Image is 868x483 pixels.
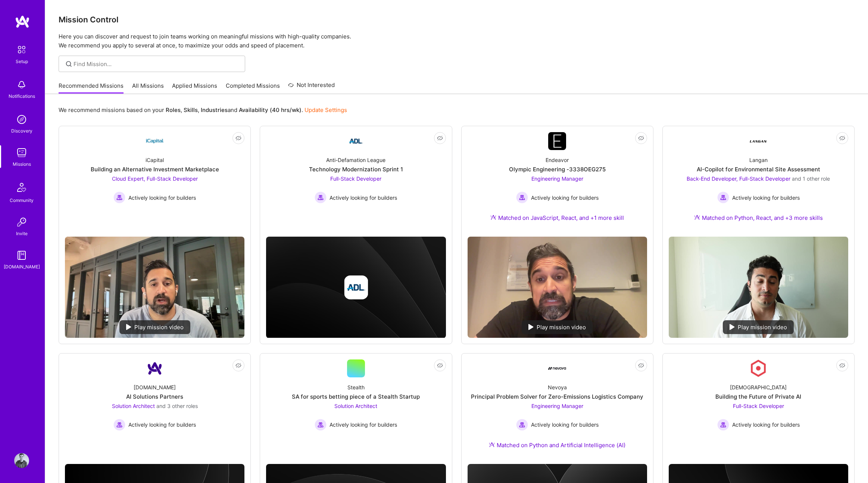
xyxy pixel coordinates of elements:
div: Nevoya [548,383,567,391]
h3: Mission Control [59,15,855,24]
img: No Mission [468,237,647,338]
img: Invite [14,215,29,230]
span: Actively looking for builders [128,421,196,429]
i: icon EyeClosed [437,362,443,368]
span: Solution Architect [334,403,377,409]
img: cover [266,237,446,338]
span: Actively looking for builders [330,421,397,429]
span: Cloud Expert, Full-Stack Developer [112,175,198,182]
img: Company Logo [146,359,164,377]
i: icon EyeClosed [235,135,241,141]
img: Company logo [344,275,368,299]
div: [DEMOGRAPHIC_DATA] [730,383,787,391]
a: Company LogoAnti-Defamation LeagueTechnology Modernization Sprint 1Full-Stack Developer Actively ... [266,132,446,231]
span: Actively looking for builders [128,194,196,202]
span: and 3 other roles [156,403,198,409]
div: Endeavor [546,156,569,164]
div: Olympic Engineering -3338OEG275 [509,165,606,173]
p: We recommend missions based on your , , and . [59,106,347,114]
b: Industries [201,106,228,113]
div: Principal Problem Solver for Zero-Emissions Logistics Company [471,393,643,401]
div: Notifications [9,92,35,100]
div: SA for sports betting piece of a Stealth Startup [292,393,420,401]
span: Actively looking for builders [330,194,397,202]
a: Update Settings [305,106,347,113]
a: Company Logo[DEMOGRAPHIC_DATA]Building the Future of Private AIFull-Stack Developer Actively look... [669,359,848,458]
span: Actively looking for builders [732,194,800,202]
img: Actively looking for builders [516,419,528,431]
span: Back-End Developer, Full-Stack Developer [687,175,790,182]
img: guide book [14,248,29,263]
img: No Mission [669,237,848,338]
i: icon EyeClosed [638,362,644,368]
img: Company Logo [146,132,164,150]
div: [DOMAIN_NAME] [134,383,176,391]
i: icon EyeClosed [437,135,443,141]
a: Company Logo[DOMAIN_NAME]AI Solutions PartnersSolution Architect and 3 other rolesActively lookin... [65,359,244,458]
img: Actively looking for builders [315,419,327,431]
div: Play mission video [723,320,794,334]
div: Missions [13,160,31,168]
a: Recommended Missions [59,82,124,94]
a: Company LogoEndeavorOlympic Engineering -3338OEG275Engineering Manager Actively looking for build... [468,132,647,231]
div: Matched on Python, React, and +3 more skills [694,214,823,222]
div: Matched on JavaScript, React, and +1 more skill [490,214,624,222]
div: iCapital [146,156,164,164]
i: icon EyeClosed [638,135,644,141]
a: Company LogoLanganAI-Copilot for Environmental Site AssessmentBack-End Developer, Full-Stack Deve... [669,132,848,231]
img: Community [13,178,31,196]
span: Full-Stack Developer [733,403,784,409]
img: setup [14,42,29,57]
span: and 1 other role [792,175,830,182]
span: Engineering Manager [531,403,583,409]
img: Ateam Purple Icon [489,442,495,448]
img: teamwork [14,145,29,160]
div: Discovery [11,127,32,135]
div: Building an Alternative Investment Marketplace [91,165,219,173]
i: icon EyeClosed [839,135,845,141]
span: Actively looking for builders [732,421,800,429]
img: User Avatar [14,453,29,468]
img: Company Logo [347,132,365,150]
img: Actively looking for builders [113,191,125,203]
i: icon SearchGrey [65,60,73,68]
img: Actively looking for builders [516,191,528,203]
b: Skills [184,106,198,113]
i: icon EyeClosed [235,362,241,368]
p: Here you can discover and request to join teams working on meaningful missions with high-quality ... [59,32,855,50]
img: bell [14,77,29,92]
img: Company Logo [749,359,767,377]
span: Actively looking for builders [531,194,599,202]
b: Roles [166,106,181,113]
img: Ateam Purple Icon [490,214,496,220]
b: Availability (40 hrs/wk) [239,106,302,113]
img: No Mission [65,237,244,338]
div: Building the Future of Private AI [715,393,801,401]
img: Ateam Purple Icon [694,214,700,220]
a: User Avatar [12,453,31,468]
div: Stealth [347,383,365,391]
div: Invite [16,230,28,237]
div: Play mission video [119,320,190,334]
a: Not Interested [288,81,335,94]
a: StealthSA for sports betting piece of a Stealth StartupSolution Architect Actively looking for bu... [266,359,446,458]
div: Matched on Python and Artificial Intelligence (AI) [489,441,625,449]
img: play [528,324,534,330]
img: Actively looking for builders [113,419,125,431]
a: Company LogoiCapitalBuilding an Alternative Investment MarketplaceCloud Expert, Full-Stack Develo... [65,132,244,231]
span: Actively looking for builders [531,421,599,429]
span: Engineering Manager [531,175,583,182]
img: Actively looking for builders [315,191,327,203]
div: Play mission video [522,320,593,334]
img: play [126,324,131,330]
img: discovery [14,112,29,127]
div: Anti-Defamation League [326,156,385,164]
a: Applied Missions [172,82,217,94]
span: Full-Stack Developer [330,175,381,182]
div: AI-Copilot for Environmental Site Assessment [697,165,820,173]
a: Completed Missions [226,82,280,94]
img: play [730,324,735,330]
div: AI Solutions Partners [126,393,183,401]
img: Company Logo [749,132,767,150]
img: Company Logo [548,132,566,150]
